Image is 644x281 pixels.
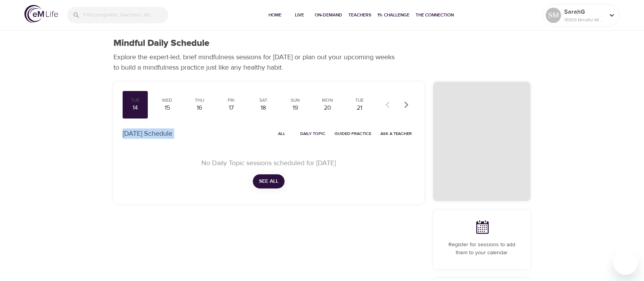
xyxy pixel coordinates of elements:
[24,5,58,23] img: logo
[350,97,369,104] div: Tue
[318,104,337,112] div: 20
[113,52,400,73] p: Explore the expert-led, brief mindfulness sessions for [DATE] or plan out your upcoming weeks to ...
[416,11,454,19] span: The Connection
[564,16,605,23] p: 15568 Mindful Minutes
[380,130,412,137] span: Ask a Teacher
[254,104,273,112] div: 18
[158,104,177,112] div: 15
[190,97,209,104] div: Thu
[335,130,371,137] span: Guided Practice
[126,97,145,104] div: Tue
[83,7,168,23] input: Find programs, teachers, etc...
[348,11,371,19] span: Teachers
[377,11,409,19] span: 1% Challenge
[132,158,406,168] p: No Daily Topic sessions scheduled for [DATE]
[332,128,374,140] button: Guided Practice
[286,104,305,112] div: 19
[222,97,241,104] div: Fri
[253,174,285,188] button: See All
[300,130,325,137] span: Daily Topic
[190,104,209,112] div: 16
[126,104,145,112] div: 14
[266,11,284,19] span: Home
[290,11,309,19] span: Live
[318,97,337,104] div: Mon
[286,97,305,104] div: Sun
[350,104,369,112] div: 21
[254,97,273,104] div: Sat
[315,11,342,19] span: On-Demand
[442,241,521,257] p: Register for sessions to add them to your calendar
[273,130,291,137] span: All
[113,38,209,49] h1: Mindful Daily Schedule
[613,250,638,275] iframe: Button to launch messaging window
[546,8,561,23] div: SM
[158,97,177,104] div: Wed
[222,104,241,112] div: 17
[123,128,172,139] p: [DATE] Schedule
[297,128,328,140] button: Daily Topic
[564,7,605,16] p: SarahG
[377,128,415,140] button: Ask a Teacher
[270,128,294,140] button: All
[259,177,278,186] span: See All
